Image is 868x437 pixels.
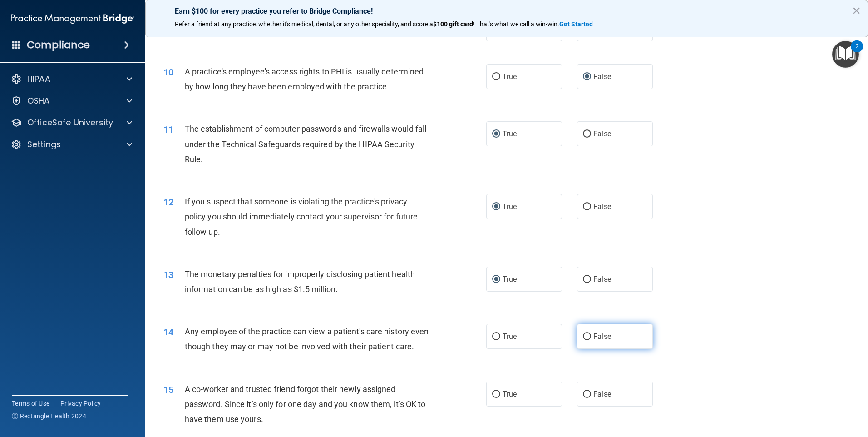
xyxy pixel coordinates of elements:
span: 15 [163,384,173,395]
span: 11 [163,124,173,135]
span: False [593,275,611,283]
span: If you suspect that someone is violating the practice's privacy policy you should immediately con... [185,197,418,236]
span: 10 [163,67,173,78]
input: True [492,204,500,210]
span: True [503,129,517,138]
span: False [593,129,611,138]
span: True [503,202,517,211]
input: True [492,333,500,340]
input: False [583,391,591,398]
input: True [492,74,500,80]
span: 12 [163,197,173,208]
span: Any employee of the practice can view a patient's care history even though they may or may not be... [185,327,429,351]
span: A practice's employee's access rights to PHI is usually determined by how long they have been emp... [185,67,424,91]
input: False [583,276,591,283]
span: 13 [163,269,173,280]
input: False [583,204,591,210]
img: PMB logo [11,10,134,28]
span: Refer a friend at any practice, whether it's medical, dental, or any other speciality, and score a [175,20,433,28]
a: Settings [11,139,132,150]
span: The establishment of computer passwords and firewalls would fall under the Technical Safeguards r... [185,124,426,164]
input: False [583,131,591,138]
strong: Get Started [559,20,593,28]
p: Earn $100 for every practice you refer to Bridge Compliance! [175,7,838,15]
input: False [583,333,591,340]
a: HIPAA [11,74,132,84]
span: False [593,332,611,341]
span: False [593,72,611,81]
div: 2 [855,46,858,58]
span: True [503,275,517,283]
input: True [492,131,500,138]
h4: Compliance [27,39,90,51]
input: True [492,276,500,283]
strong: $100 gift card [433,20,473,28]
button: Open Resource Center, 2 new notifications [832,41,859,68]
span: True [503,390,517,398]
a: Privacy Policy [60,399,101,408]
button: Close [852,3,861,18]
span: ! That's what we call a win-win. [473,20,559,28]
p: OSHA [27,95,50,106]
span: True [503,332,517,341]
input: False [583,74,591,80]
span: The monetary penalties for improperly disclosing patient health information can be as high as $1.... [185,269,415,294]
span: 14 [163,327,173,338]
a: OSHA [11,95,132,106]
p: Settings [27,139,61,150]
span: False [593,202,611,211]
p: HIPAA [27,74,50,84]
input: True [492,391,500,398]
span: Ⓒ Rectangle Health 2024 [12,412,86,421]
p: OfficeSafe University [27,117,113,128]
a: OfficeSafe University [11,117,132,128]
span: A co-worker and trusted friend forgot their newly assigned password. Since it’s only for one day ... [185,384,426,424]
span: True [503,72,517,81]
a: Terms of Use [12,399,49,408]
a: Get Started [559,20,594,28]
span: False [593,390,611,398]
